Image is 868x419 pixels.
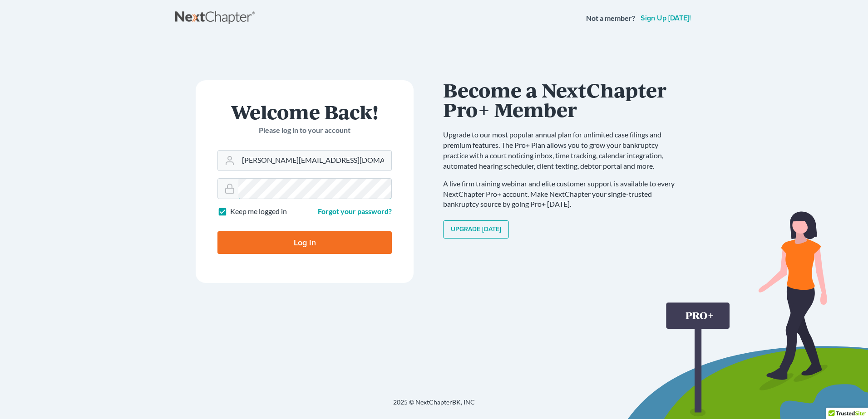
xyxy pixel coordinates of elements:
[443,220,509,239] a: Upgrade [DATE]
[217,102,392,122] h1: Welcome Back!
[230,206,287,217] label: Keep me logged in
[639,15,693,22] a: Sign up [DATE]!
[443,179,684,210] p: A live firm training webinar and elite customer support is available to every NextChapter Pro+ ac...
[443,130,684,171] p: Upgrade to our most popular annual plan for unlimited case filings and premium features. The Pro+...
[238,151,391,171] input: Email Address
[318,207,392,215] a: Forgot your password?
[586,13,635,24] strong: Not a member?
[443,80,684,119] h1: Become a NextChapter Pro+ Member
[217,125,392,136] p: Please log in to your account
[217,231,392,254] input: Log In
[175,398,693,414] div: 2025 © NextChapterBK, INC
